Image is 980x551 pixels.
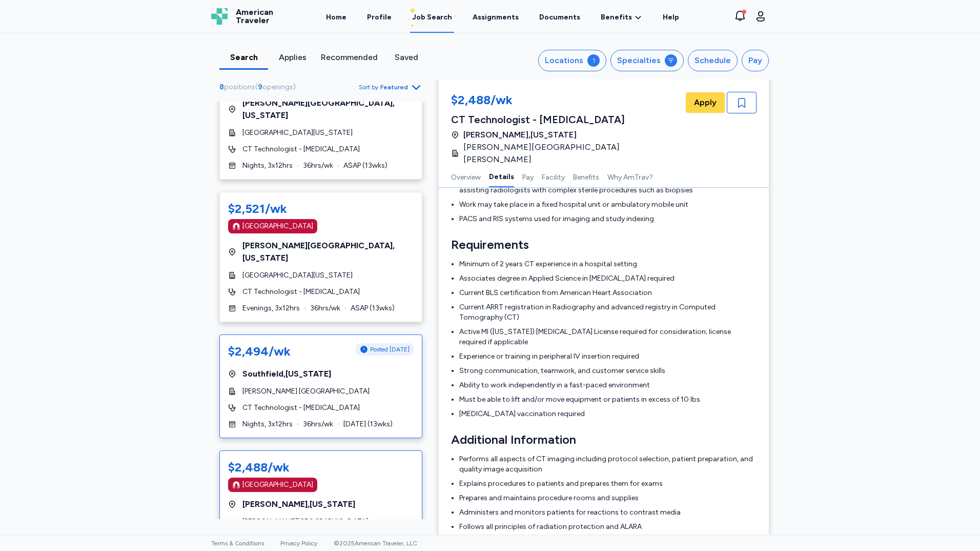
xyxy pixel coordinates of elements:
button: Pay [522,166,534,187]
li: Performs all aspects of CT imaging including protocol selection, patient preparation, and quality... [459,454,757,475]
button: Facility [542,166,565,187]
div: Search [223,51,264,64]
div: $2,488/wk [451,92,684,110]
button: Schedule [688,50,738,71]
li: Current ARRT registration in Radiography and advanced registry in Computed Tomography (CT) [459,302,757,323]
li: Prepares and maintains procedure rooms and supplies [459,493,757,503]
div: Schedule [695,54,731,67]
button: Pay [742,50,769,71]
div: Recommended [321,51,378,64]
span: 36 hrs/wk [303,419,333,429]
div: CT Technologist - [MEDICAL_DATA] [451,112,684,127]
div: ( ) [219,82,300,92]
div: [GEOGRAPHIC_DATA] [242,480,313,490]
div: Saved [386,51,426,64]
li: Administers and monitors patients for reactions to contrast media [459,507,757,518]
button: Overview [451,166,481,187]
span: positions [224,83,255,91]
span: 36 hrs/wk [303,161,333,171]
a: Privacy Policy [280,540,317,547]
li: Active MI ([US_STATE]) [MEDICAL_DATA] License required for consideration; license required if app... [459,327,757,347]
h3: Additional Information [451,431,757,448]
div: Job Search [412,12,452,23]
span: Featured [380,83,408,91]
span: 9 [258,83,262,91]
li: Work may take place in a fixed hospital unit or ambulatory mobile unit [459,200,757,210]
span: CT Technologist - [MEDICAL_DATA] [242,403,360,413]
span: Nights, 3x12hrs [242,419,293,429]
button: Details [489,166,514,187]
li: Ability to work independently in a fast-paced environment [459,380,757,390]
div: $2,521/wk [228,201,287,217]
span: ASAP ( 13 wks) [351,303,395,313]
div: [GEOGRAPHIC_DATA] [242,221,313,231]
span: [DATE] ( 13 wks) [343,419,393,429]
img: Logo [211,8,228,25]
button: Benefits [573,166,599,187]
button: Sort byFeatured [359,81,422,93]
span: Sort by [359,83,378,91]
li: [MEDICAL_DATA] vaccination required [459,409,757,419]
div: Specialties [617,54,661,67]
span: [PERSON_NAME][GEOGRAPHIC_DATA] , [US_STATE] [242,97,414,122]
span: ASAP ( 13 wks) [343,161,387,171]
li: Experience or training in peripheral IV insertion required [459,351,757,362]
span: [GEOGRAPHIC_DATA][US_STATE] [242,270,353,281]
a: Job Search [410,1,454,33]
li: Must be able to lift and/or move equipment or patients in excess of 10 lbs [459,395,757,405]
span: © 2025 American Traveler, LLC [334,540,417,547]
li: Current BLS certification from American Heart Association [459,288,757,298]
span: [PERSON_NAME][GEOGRAPHIC_DATA][PERSON_NAME] [463,141,678,166]
li: Minimum of 2 years CT experience in a hospital setting [459,259,757,269]
span: [PERSON_NAME][GEOGRAPHIC_DATA][PERSON_NAME] [242,517,414,537]
span: Apply [694,96,717,109]
span: 8 [219,83,224,91]
a: Benefits [601,12,642,23]
li: Follows all principles of radiation protection and ALARA [459,522,757,532]
li: PACS and RIS systems used for imaging and study indexing [459,214,757,224]
span: Southfield , [US_STATE] [242,368,331,380]
button: Why AmTrav? [607,166,653,187]
span: Nights, 3x12hrs [242,161,293,171]
span: CT Technologist - [MEDICAL_DATA] [242,144,360,154]
span: Posted [DATE] [370,345,410,353]
li: Explains procedures to patients and prepares them for exams [459,479,757,489]
h3: Requirements [451,237,757,253]
li: Associates degree in Applied Science in [MEDICAL_DATA] required [459,273,757,284]
span: Benefits [601,12,632,23]
div: Applies [272,51,313,64]
span: [GEOGRAPHIC_DATA][US_STATE] [242,128,353,138]
div: $2,494/wk [228,343,291,360]
span: Evenings, 3x12hrs [242,303,300,313]
span: American Traveler [236,8,273,25]
button: Apply [686,92,725,113]
div: Locations [545,54,583,67]
span: [PERSON_NAME] [GEOGRAPHIC_DATA] [242,386,370,397]
span: [PERSON_NAME] , [US_STATE] [463,129,577,141]
li: Strong communication, teamwork, and customer service skills [459,366,757,376]
span: 36 hrs/wk [310,303,340,313]
div: Pay [748,54,762,67]
div: $2,488/wk [228,459,290,476]
span: [PERSON_NAME] , [US_STATE] [242,498,355,510]
span: CT Technologist - [MEDICAL_DATA] [242,287,360,297]
div: 1 [587,54,600,67]
span: openings [262,83,293,91]
button: Specialties [610,50,684,71]
button: Locations1 [538,50,606,71]
span: [PERSON_NAME][GEOGRAPHIC_DATA] , [US_STATE] [242,240,414,264]
a: Terms & Conditions [211,540,264,547]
